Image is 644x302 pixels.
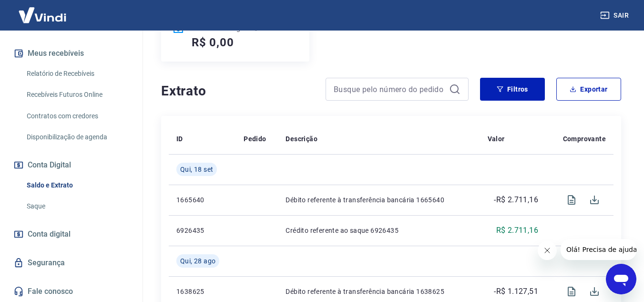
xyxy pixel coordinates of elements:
p: Crédito referente ao saque 6926435 [286,226,472,235]
p: Valor [488,134,505,144]
span: Download [583,188,606,211]
span: Qui, 18 set [180,165,213,174]
button: Exportar [556,78,621,101]
p: -R$ 1.127,51 [494,286,538,297]
p: Descrição [286,134,317,144]
p: Débito referente à transferência bancária 1638625 [286,287,472,296]
p: Débito referente à transferência bancária 1665640 [286,195,472,205]
h5: R$ 0,00 [192,35,234,50]
a: Disponibilização de agenda [23,127,131,147]
input: Busque pelo número do pedido [334,82,445,96]
a: Fale conosco [11,281,131,302]
p: 6926435 [176,226,228,235]
a: Recebíveis Futuros Online [23,85,131,104]
span: Visualizar [560,188,583,211]
a: Saque [23,197,131,216]
button: Sair [598,7,633,24]
a: Conta digital [11,224,131,245]
p: ID [176,134,183,144]
button: Meus recebíveis [11,43,131,64]
p: 1665640 [176,195,228,205]
span: Olá! Precisa de ajuda? [6,7,80,14]
button: Conta Digital [11,155,131,176]
a: Saldo e Extrato [23,176,131,195]
img: Vindi [11,0,73,30]
button: Filtros [480,78,545,101]
iframe: Mensagem da empresa [561,239,636,260]
iframe: Botão para abrir a janela de mensagens [606,264,636,294]
a: Segurança [11,252,131,273]
p: 1638625 [176,287,228,296]
span: Conta digital [28,228,71,241]
span: Qui, 28 ago [180,256,215,266]
h4: Extrato [161,82,314,101]
p: Pedido [244,134,266,144]
a: Relatório de Recebíveis [23,64,131,83]
p: Comprovante [563,134,606,144]
p: -R$ 2.711,16 [494,194,538,206]
a: Contratos com credores [23,106,131,126]
iframe: Fechar mensagem [538,241,557,260]
p: R$ 2.711,16 [496,225,538,236]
